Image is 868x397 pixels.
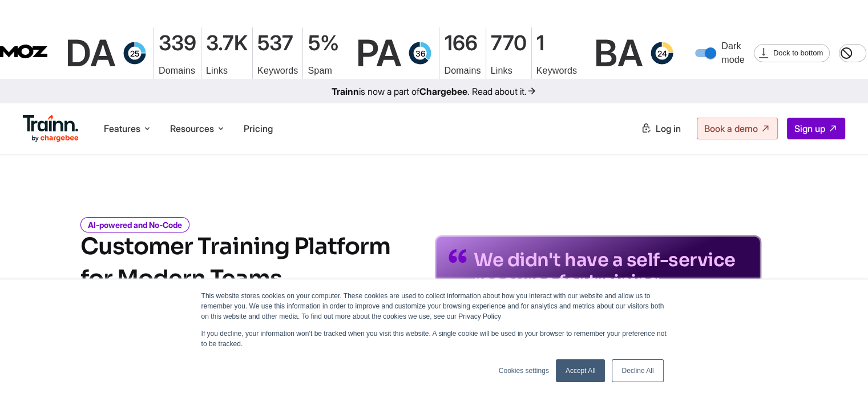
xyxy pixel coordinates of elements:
[704,123,758,134] span: Book a demo
[612,359,663,382] a: Decline All
[332,86,359,97] b: Trainn
[839,44,866,62] div: Hide MozBar on this domain
[66,27,116,79] h1: DA
[201,328,667,349] p: If you decline, your information won’t be tracked when you visit this website. A single cookie wi...
[308,30,338,55] span: 5%
[206,64,248,78] p: Links
[66,27,149,79] div: Predicts a root domain's ranking potential relative to the domains in our index.
[491,29,527,57] h2: Number of unique pages linking to a target. Two or more links from the same page on a website are...
[159,29,196,57] h2: Number of unique external linking domains. Two or more links from the same website are counted as...
[594,27,676,79] div: Brand Authority™ is a score (1-100) developed by Moz that measures the total strength of a brand.
[206,30,248,55] span: 3.7K
[794,123,825,134] span: Sign up
[491,30,527,55] span: 770
[257,30,293,55] span: 537
[754,44,830,62] div: Dock to bottom
[419,86,467,97] b: Chargebee
[356,27,401,79] h1: PA
[80,217,189,232] i: AI-powered and No-Code
[787,118,845,139] a: Sign up
[536,29,577,57] h2: Number of keywords for which this site ranks within the top 50 positions on Google US.
[721,39,745,67] span: Dark mode
[536,30,544,55] span: 1
[159,30,196,55] span: 339
[634,118,688,139] a: Log in
[201,291,667,322] p: This website stores cookies on your computer. These cookies are used to collect information about...
[536,64,577,78] p: Keywords
[767,48,829,58] span: Dock to bottom
[244,123,273,134] a: Pricing
[499,366,549,376] a: Cookies settings
[444,29,481,57] h2: Number of unique external linking domains. Two or more links from the same website are counted as...
[206,29,248,57] h2: Number of unique pages linking to a target. Two or more links from the same page on a website are...
[308,29,338,57] h2: Represents the percentage of sites with similar features we've found to be penalized or banned by...
[104,122,140,135] span: Features
[697,118,778,139] a: Book a demo
[257,64,298,78] p: Keywords
[23,115,79,142] img: Trainn Logo
[594,27,643,79] h1: BA
[474,249,748,358] p: We didn't have a self-service resource for training customers. Now we have Buildops learning cent...
[839,46,853,60] svg: Hide MozBar on this domain
[444,64,481,78] p: Domains
[556,359,605,382] a: Accept All
[449,249,467,263] img: quotes-purple.41a7099.svg
[308,64,338,78] p: Spam
[159,64,196,78] p: Domains
[415,48,425,58] text: 36
[170,122,214,135] span: Resources
[657,48,667,58] text: 24
[444,30,477,55] span: 166
[80,231,390,295] h1: Customer Training Platform for Modern Teams
[130,48,139,58] text: 25
[356,27,434,79] div: Predicts a page's ranking potential in search engines based on an algorithm of link metrics.
[257,29,298,57] h2: Number of keywords for which this site ranks within the top 50 positions on Google US.
[656,123,681,134] span: Log in
[491,64,527,78] p: Links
